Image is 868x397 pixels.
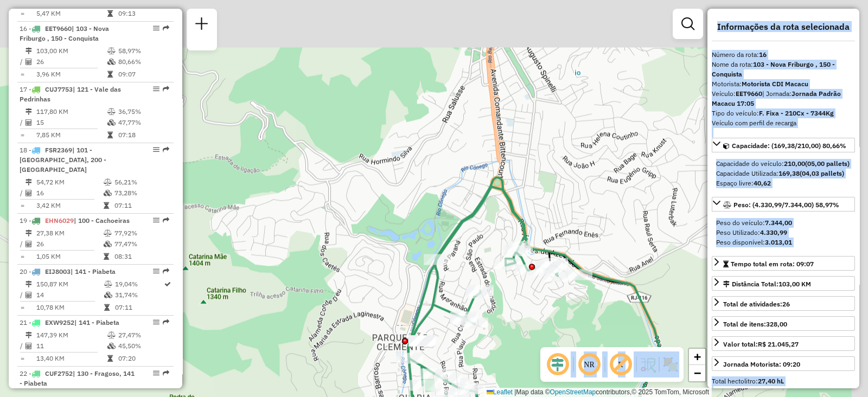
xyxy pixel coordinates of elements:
td: 19,04% [114,279,163,290]
span: Capacidade: (169,38/210,00) 80,66% [732,142,846,150]
td: = [20,251,25,262]
span: Ocultar NR [576,351,602,377]
td: 15 [36,117,107,128]
span: | [514,388,516,396]
i: % de utilização da cubagem [104,292,112,298]
span: − [694,366,701,380]
div: Jornada Motorista: 09:20 [723,360,800,369]
td: = [20,69,25,80]
span: | Jornada: [712,89,841,107]
div: Total de itens: [723,319,787,329]
div: Atividade não roteirizada - ANDRE LUIZ RODRIGUE [409,335,436,346]
span: 21 - [20,318,119,326]
td: 45,50% [118,341,169,351]
em: Rota exportada [163,25,169,31]
i: Total de Atividades [25,190,32,196]
span: 18 - [20,146,106,174]
i: Rota otimizada [164,281,171,287]
em: Opções [153,86,159,92]
em: Rota exportada [163,146,169,153]
i: % de utilização da cubagem [107,343,116,349]
td: 09:07 [118,69,169,80]
div: Valor total: [723,340,799,349]
i: Distância Total [25,230,32,236]
span: Tempo total em rota: 09:07 [731,260,814,268]
span: | 121 - Vale das Pedrinhas [20,85,121,103]
td: / [20,290,25,300]
span: Peso do veículo: [716,219,792,227]
em: Rota exportada [163,319,169,325]
strong: 40,62 [754,179,771,187]
span: 19 - [20,216,130,225]
em: Opções [153,370,159,376]
div: Total hectolitro: [712,376,855,386]
td: = [20,200,25,211]
span: 17 - [20,85,121,103]
div: Map data © contributors,© 2025 TomTom, Microsoft [484,388,712,397]
em: Opções [153,25,159,31]
div: Motorista: [712,79,855,89]
i: Total de Atividades [25,241,32,247]
td: = [20,8,25,19]
strong: F. Fixa - 210Cx - 7344Kg [759,109,834,117]
span: EET9660 [45,24,72,33]
span: | 100 - Cachoeiras [74,216,130,225]
i: Distância Total [25,332,32,338]
td: 11 [36,341,107,351]
td: 117,80 KM [36,106,107,117]
strong: (04,03 pallets) [800,169,844,177]
i: Distância Total [25,108,32,115]
td: 1,05 KM [36,251,103,262]
i: Tempo total em rota [107,132,113,138]
i: Distância Total [25,281,32,287]
a: OpenStreetMap [550,388,596,396]
em: Opções [153,146,159,153]
td: 147,39 KM [36,330,107,341]
div: Capacidade: (169,38/210,00) 80,66% [712,155,855,193]
span: FSR2369 [45,146,72,154]
a: Capacidade: (169,38/210,00) 80,66% [712,138,855,152]
td: 13,40 KM [36,353,107,364]
strong: 26 [782,300,790,308]
span: | 141 - Piabeta [71,267,116,276]
td: 7,85 KM [36,130,107,140]
td: 08:31 [114,251,169,262]
i: Total de Atividades [25,292,32,298]
strong: R$ 21.045,27 [758,340,799,348]
a: Zoom in [689,349,705,365]
td: 07:18 [118,130,169,140]
div: Peso disponível: [716,238,851,247]
div: Tipo do veículo: [712,108,855,118]
i: % de utilização da cubagem [104,190,112,196]
h4: Informações da rota selecionada [712,22,855,32]
i: % de utilização do peso [104,230,112,236]
i: Total de Atividades [25,343,32,349]
div: Veículo com perfil de recarga [712,118,855,128]
td: 58,97% [118,46,169,56]
i: % de utilização do peso [104,179,112,185]
em: Opções [153,217,159,223]
a: Total de itens:328,00 [712,316,855,331]
em: Rota exportada [163,370,169,376]
td: / [20,56,25,67]
strong: EET9660 [736,89,762,98]
i: Tempo total em rota [107,71,113,78]
strong: Motorista CDI Macacu [742,80,808,88]
span: Peso: (4.330,99/7.344,00) 58,97% [733,201,839,209]
td: 07:11 [114,200,169,211]
i: % de utilização da cubagem [107,119,116,126]
a: Total de atividades:26 [712,296,855,311]
i: % de utilização do peso [107,332,116,338]
a: Nova sessão e pesquisa [191,13,213,37]
span: Exibir rótulo [608,351,634,377]
span: Total de atividades: [723,300,790,308]
em: Opções [153,268,159,274]
i: Distância Total [25,179,32,185]
td: 77,47% [114,239,169,249]
td: 47,77% [118,117,169,128]
td: = [20,353,25,364]
strong: (05,00 pallets) [805,159,850,168]
div: Peso: (4.330,99/7.344,00) 58,97% [712,214,855,252]
span: | 141 - Piabeta [74,318,119,326]
span: 103,00 KM [778,280,811,288]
